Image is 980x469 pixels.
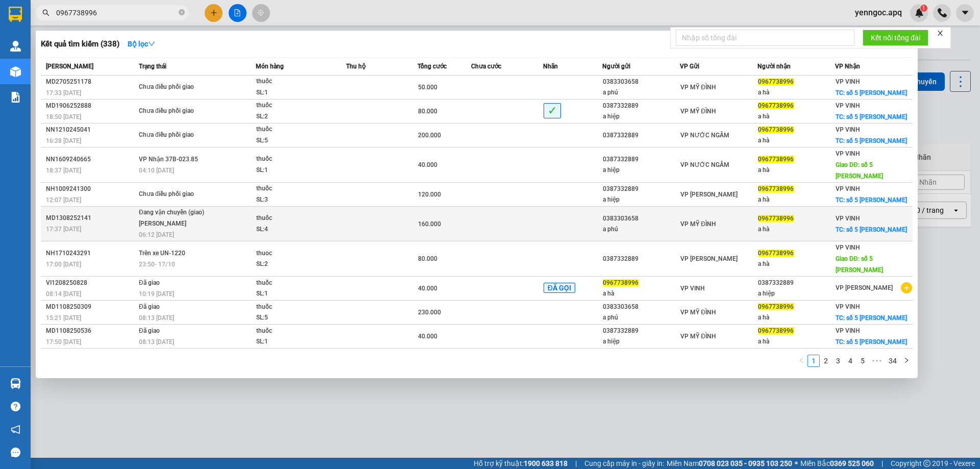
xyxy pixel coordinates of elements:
[46,184,136,194] div: NH1009241300
[603,194,679,205] div: a hiệp
[139,290,174,298] span: 10:19 [DATE]
[256,135,333,146] div: SL: 5
[758,288,835,299] div: a hiệp
[900,355,913,367] li: Next Page
[836,185,860,192] span: VP VINH
[795,355,807,367] li: Previous Page
[836,327,860,334] span: VP VINH
[46,63,93,70] span: [PERSON_NAME]
[857,355,868,366] a: 5
[758,224,835,235] div: a hà
[544,283,575,293] span: ĐÃ GỌI
[798,357,804,363] span: left
[256,63,284,70] span: Món hàng
[418,255,437,262] span: 80.000
[139,261,175,268] span: 23:50 - 17/10
[845,355,856,366] a: 4
[758,185,794,192] span: 0967738996
[418,132,441,139] span: 200.000
[256,326,333,337] div: thuốc
[46,89,81,96] span: 17:33 [DATE]
[46,326,136,336] div: MD1108250536
[758,135,835,146] div: a hà
[603,87,679,98] div: a phú
[256,76,333,87] div: thuốc
[869,355,885,367] li: Next 5 Pages
[119,36,163,52] button: Bộ lọcdown
[680,63,699,70] span: VP Gửi
[46,125,136,135] div: NN1210245041
[901,282,912,293] span: plus-circle
[886,355,900,366] a: 34
[844,355,856,367] li: 4
[603,336,679,347] div: a hiệp
[46,101,136,111] div: MD1906252888
[11,402,20,411] span: question-circle
[836,226,907,233] span: TC: số 5 [PERSON_NAME]
[603,213,679,224] div: 0383303658
[680,285,705,292] span: VP VINH
[758,126,794,133] span: 0967738996
[603,130,679,141] div: 0387332889
[937,30,944,37] span: close
[471,63,501,70] span: Chưa cước
[256,336,333,348] div: SL: 1
[758,312,835,323] div: a hà
[832,355,844,366] a: 3
[139,279,160,286] span: Đã giao
[46,196,81,204] span: 12:07 [DATE]
[900,355,913,367] button: right
[256,194,333,206] div: SL: 3
[758,215,794,222] span: 0967738996
[603,279,639,286] span: 0967738996
[758,194,835,205] div: a hà
[139,189,215,200] div: Chưa điều phối giao
[256,302,333,313] div: thuốc
[139,156,198,163] span: VP Nhận 37B-023.85
[418,333,437,340] span: 40.000
[603,302,679,312] div: 0383303658
[885,355,900,367] li: 34
[836,78,860,85] span: VP VINH
[41,39,119,50] h3: Kết quả tìm kiếm ( 338 )
[256,87,333,98] div: SL: 1
[256,259,333,270] div: SL: 2
[139,167,174,174] span: 04:10 [DATE]
[139,82,215,93] div: Chưa điều phối giao
[10,41,21,52] img: warehouse-icon
[603,154,679,165] div: 0387332889
[807,355,820,367] li: 1
[680,255,738,262] span: VP [PERSON_NAME]
[46,314,81,322] span: 15:21 [DATE]
[179,9,185,15] span: close-circle
[128,40,155,48] strong: Bộ lọc
[418,161,437,168] span: 40.000
[418,63,447,70] span: Tổng cước
[603,184,679,194] div: 0387332889
[836,102,860,109] span: VP VINH
[256,154,333,165] div: thuốc
[835,63,860,70] span: VP Nhận
[46,226,81,233] span: 17:37 [DATE]
[256,213,333,224] div: thuốc
[603,254,679,264] div: 0387332889
[46,302,136,312] div: MD1108250309
[139,303,160,310] span: Đã giao
[139,130,215,141] div: Chưa điều phối giao
[836,196,907,204] span: TC: số 5 [PERSON_NAME]
[836,150,860,157] span: VP VINH
[139,207,215,218] div: Đang vận chuyển (giao)
[680,309,716,316] span: VP MỸ ĐÌNH
[256,165,333,176] div: SL: 1
[836,137,907,144] span: TC: số 5 [PERSON_NAME]
[56,7,177,18] input: Tìm tên, số ĐT hoặc mã đơn
[680,161,729,168] span: VP NƯỚC NGẦM
[836,284,893,291] span: VP [PERSON_NAME]
[758,303,794,310] span: 0967738996
[836,338,907,345] span: TC: số 5 [PERSON_NAME]
[418,84,437,91] span: 50.000
[11,425,20,434] span: notification
[680,191,738,198] span: VP [PERSON_NAME]
[46,261,81,268] span: 17:00 [DATE]
[418,191,441,198] span: 120.000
